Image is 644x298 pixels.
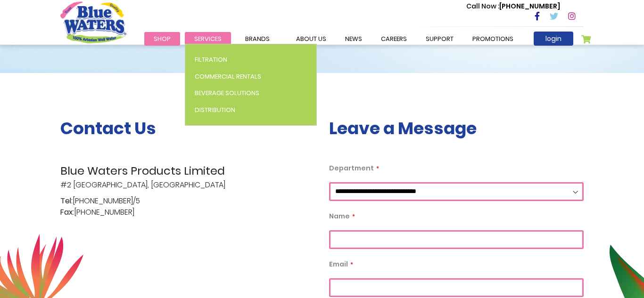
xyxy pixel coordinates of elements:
a: careers [372,32,416,46]
a: News [336,32,372,46]
p: [PHONE_NUMBER] [466,1,560,11]
a: about us [287,32,336,46]
a: store logo [60,1,126,43]
p: [PHONE_NUMBER]/5 [PHONE_NUMBER] [60,195,315,218]
span: Fax: [60,207,74,218]
span: Name [329,211,350,221]
span: Department [329,163,374,173]
span: Email [329,259,348,269]
span: Call Now : [466,1,499,11]
span: Shop [154,34,171,43]
span: Filtration [195,55,227,64]
a: support [416,32,463,46]
h3: Contact Us [60,118,315,138]
span: Distribution [195,105,235,114]
a: login [534,32,573,46]
span: Services [194,34,222,43]
span: Beverage Solutions [195,89,259,97]
h3: Leave a Message [329,118,584,138]
span: Brands [245,34,270,43]
span: Tel: [60,195,73,207]
a: Promotions [463,32,523,46]
span: Blue Waters Products Limited [60,162,315,179]
p: #2 [GEOGRAPHIC_DATA], [GEOGRAPHIC_DATA] [60,162,315,191]
span: Commercial Rentals [195,72,261,81]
